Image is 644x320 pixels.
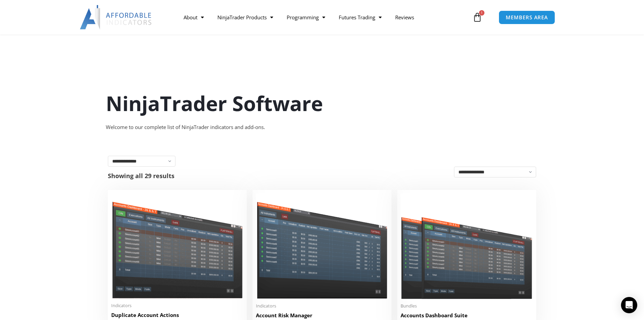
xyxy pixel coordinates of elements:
a: 1 [462,7,492,27]
h2: Account Risk Manager [256,312,388,319]
a: Programming [280,9,332,25]
a: Futures Trading [332,9,388,25]
nav: Menu [177,9,471,25]
img: Duplicate Account Actions [111,193,243,299]
span: 1 [479,10,484,16]
img: Account Risk Manager [256,193,388,299]
h2: Accounts Dashboard Suite [401,312,533,319]
div: Welcome to our complete list of NinjaTrader indicators and add-ons. [106,123,539,132]
span: Indicators [256,303,388,309]
span: MEMBERS AREA [506,15,548,20]
div: Open Intercom Messenger [621,297,637,313]
span: Bundles [401,303,533,309]
a: About [177,9,211,25]
a: MEMBERS AREA [499,10,555,24]
a: Reviews [388,9,421,25]
img: Accounts Dashboard Suite [401,193,533,299]
select: Shop order [454,167,536,177]
h1: NinjaTrader Software [106,89,539,118]
p: Showing all 29 results [108,173,174,179]
span: Indicators [111,303,243,308]
a: NinjaTrader Products [211,9,280,25]
img: LogoAI | Affordable Indicators – NinjaTrader [80,5,152,29]
h2: Duplicate Account Actions [111,312,243,319]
